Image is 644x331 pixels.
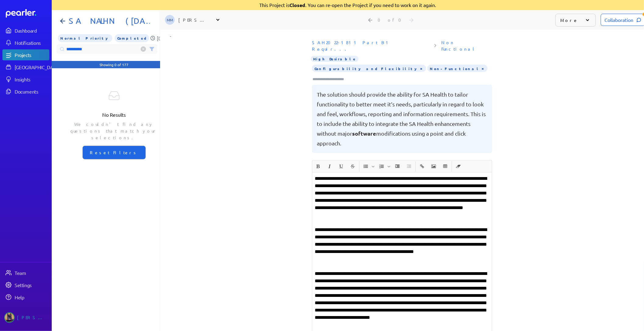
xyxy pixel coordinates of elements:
[404,161,415,172] span: Decrease Indent
[2,292,49,303] a: Help
[2,37,49,48] a: Notifications
[440,161,450,172] button: Insert table
[102,111,126,118] p: No Results
[2,310,49,325] a: Tung Nguyen's photo[PERSON_NAME]
[157,34,171,42] p: [DATE]
[453,161,464,172] span: Clear Formatting
[2,62,49,73] a: [GEOGRAPHIC_DATA]
[428,161,439,172] span: Insert Image
[15,88,49,94] div: Documents
[15,294,49,300] div: Help
[15,76,49,82] div: Insights
[561,17,579,23] p: More
[64,121,164,141] p: We couldn't find any questions that match your selections.
[361,161,371,172] button: Insert Unordered List
[4,312,15,323] img: Tung Nguyen
[360,161,376,172] span: Insert Unordered List
[376,161,387,172] button: Insert Ordered List
[15,282,49,288] div: Settings
[178,17,209,23] div: [PERSON_NAME]
[6,9,49,18] a: Dashboard
[440,161,451,172] span: Insert table
[312,65,426,72] span: Configurability and Flexibility
[2,49,49,60] a: Projects
[2,267,49,278] a: Team
[2,74,49,85] a: Insights
[66,16,150,26] h1: SA NALHN (Feb 2024) - Demand Management & Capacity Planning Program Solution
[376,161,391,172] span: Insert Ordered List
[439,37,495,55] span: Sheet: Non Functional
[15,27,49,34] div: Dashboard
[336,161,346,172] button: Underline
[419,65,424,71] button: Tag at index 0 with value Configurabilityand Flexibility focussed. Press backspace to remove
[324,161,335,172] button: Italic
[15,270,49,276] div: Team
[417,161,428,172] span: Insert link
[310,37,432,55] span: Document: SAH2022-1811 Part B1 Requirements Responses FINAL_Pearler.xlsx
[378,17,405,23] div: 0 of 0
[317,90,487,148] pre: The solution should provide the ability for SA Health to tailor functionality to better meet it’s...
[2,86,49,97] a: Documents
[453,161,464,172] button: Clear Formatting
[115,34,149,42] span: All Questions Completed
[427,65,488,72] span: Non-Functional
[15,52,49,58] div: Projects
[313,161,323,172] button: Bold
[290,2,306,8] strong: Closed
[392,161,403,172] span: Increase Indent
[15,40,49,46] div: Notifications
[336,161,347,172] span: Underline
[165,15,175,25] span: Michelle Manuel
[82,146,146,159] button: Reset Filters
[313,161,324,172] span: Bold
[417,161,427,172] button: Insert link
[58,34,112,42] span: Priority
[348,161,358,172] button: Strike through
[2,279,49,290] a: Settings
[392,161,403,172] button: Increase Indent
[324,161,335,172] span: Italic
[100,62,128,67] div: Showing 0 of 177
[17,312,47,323] div: [PERSON_NAME]
[352,130,376,137] span: software
[311,56,359,62] span: Importance High Desirable
[312,76,350,82] input: Type here to add tags
[480,65,485,71] button: Tag at index 1 with value Non-Functional focussed. Press backspace to remove
[429,161,439,172] button: Insert Image
[2,25,49,36] a: Dashboard
[15,64,60,70] div: [GEOGRAPHIC_DATA]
